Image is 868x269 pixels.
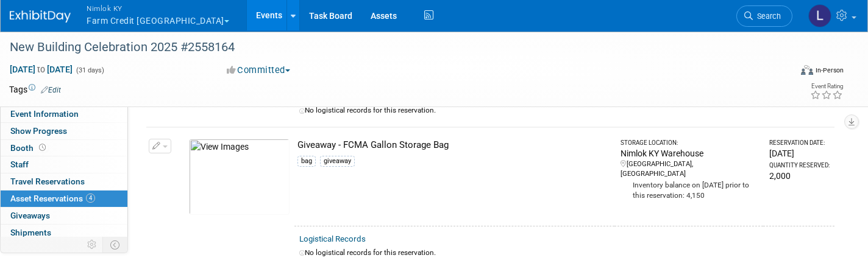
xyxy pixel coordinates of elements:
a: Show Progress [1,123,127,139]
div: No logistical records for this reservation. [299,105,830,116]
span: Staff [10,159,29,169]
a: Search [736,5,792,27]
span: Nimlok KY [87,2,229,15]
span: Asset Reservations [10,194,95,203]
div: bag [297,156,316,167]
div: Nimlok KY Warehouse [621,147,758,159]
a: Booth [1,140,127,156]
img: View Images [189,139,290,215]
a: Logistical Records [299,234,366,243]
div: [GEOGRAPHIC_DATA], [GEOGRAPHIC_DATA] [621,159,758,179]
a: Shipments [1,225,127,241]
div: 2,000 [769,170,830,182]
div: No logistical records for this reservation. [299,248,830,258]
span: Shipments [10,228,51,237]
span: Show Progress [10,126,67,136]
span: Booth not reserved yet [37,143,48,152]
a: Asset Reservations4 [1,190,127,207]
div: Event Format [720,63,844,82]
div: In-Person [815,66,844,75]
div: Quantity Reserved: [769,161,830,170]
div: Reservation Date: [769,139,830,147]
div: New Building Celebration 2025 #2558164 [5,37,772,58]
a: Staff [1,156,127,173]
span: Booth [10,143,48,153]
td: Toggle Event Tabs [103,237,128,253]
span: Search [753,12,781,21]
span: Travel Reservations [10,176,85,186]
div: Inventory balance on [DATE] prior to this reservation: 4,150 [621,179,758,201]
a: Travel Reservations [1,173,127,190]
div: Event Rating [810,83,843,89]
img: ExhibitDay [10,10,71,23]
span: Event Information [10,109,79,119]
a: Edit [41,86,61,94]
div: Giveaway - FCMA Gallon Storage Bag [297,139,610,152]
button: Committed [222,64,295,77]
a: Event Information [1,106,127,122]
img: Luc Schaefer [808,4,831,27]
td: Personalize Event Tab Strip [82,237,103,253]
span: [DATE] [DATE] [9,64,73,75]
span: (31 days) [75,66,104,74]
a: Giveaways [1,208,127,224]
span: Giveaways [10,211,50,220]
img: Format-Inperson.png [801,65,813,75]
td: Tags [9,83,61,96]
div: [DATE] [769,147,830,159]
div: giveaway [320,156,355,167]
span: to [35,65,47,74]
span: 4 [86,194,95,203]
div: Storage Location: [621,139,758,147]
